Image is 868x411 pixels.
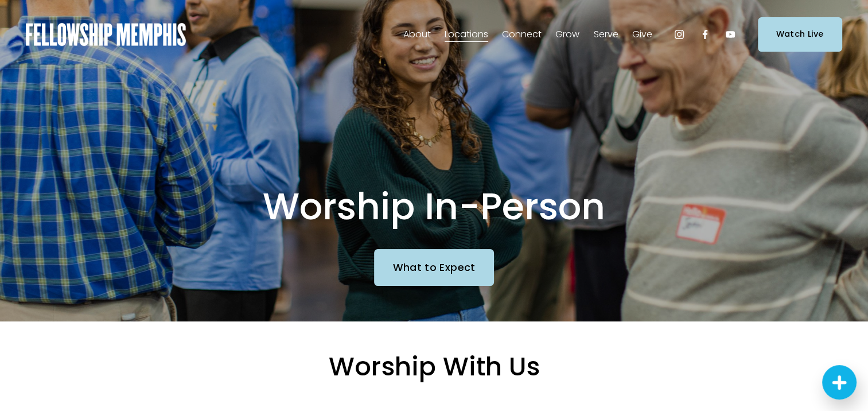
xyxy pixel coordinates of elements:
a: Instagram [674,29,685,40]
span: About [403,26,431,43]
span: Give [632,26,652,43]
a: folder dropdown [593,25,618,44]
a: YouTube [725,29,736,40]
a: folder dropdown [403,25,431,44]
a: Facebook [699,29,711,40]
a: folder dropdown [502,25,542,44]
a: What to Expect [374,249,493,286]
span: Serve [593,26,618,43]
a: folder dropdown [632,25,652,44]
h2: Worship With Us [90,350,779,383]
a: folder dropdown [445,25,488,44]
h1: Worship In-Person [176,184,692,230]
span: Locations [445,26,488,43]
img: Fellowship Memphis [26,23,186,46]
a: folder dropdown [555,25,579,44]
span: Grow [555,26,579,43]
span: Connect [502,26,542,43]
a: Watch Live [758,17,842,51]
